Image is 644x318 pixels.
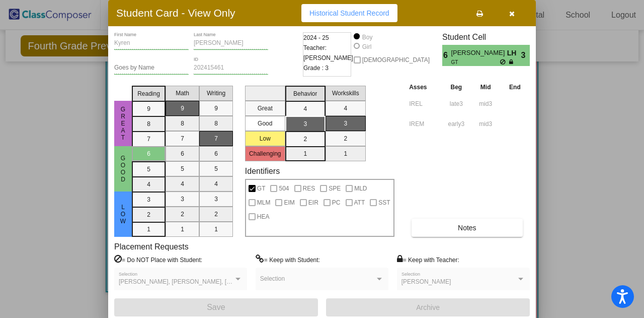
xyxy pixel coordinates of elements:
span: Low [119,204,128,225]
span: 3 [521,49,530,61]
th: End [500,82,530,93]
span: Notes [458,224,476,232]
input: Enter ID [194,65,268,72]
button: Archive [326,298,530,316]
th: Asses [407,82,441,93]
th: Mid [471,82,500,93]
span: SPE [329,182,341,195]
span: Historical Student Record [309,9,389,17]
label: = Keep with Student: [256,255,320,265]
button: Historical Student Record [301,4,397,22]
label: = Do NOT Place with Student: [114,255,202,265]
div: Boy [362,33,373,42]
span: [DEMOGRAPHIC_DATA] [362,54,430,66]
span: RES [303,182,315,195]
h3: Student Cell [442,32,530,42]
span: Good [119,155,128,183]
span: LH [507,48,521,58]
span: [PERSON_NAME] [401,278,451,285]
span: Teacher: [PERSON_NAME] [303,43,353,63]
span: GT [451,58,500,66]
button: Save [114,298,318,316]
span: Great [119,106,128,141]
span: MLM [257,197,271,209]
span: Grade : 3 [303,63,329,73]
span: Archive [416,303,440,311]
span: HEA [257,211,270,223]
input: goes by name [114,65,189,72]
span: EIR [308,197,318,209]
span: 6 [442,49,451,61]
span: EIM [284,197,294,209]
span: [PERSON_NAME], [PERSON_NAME], [PERSON_NAME] [119,278,274,285]
input: assessment [409,96,439,111]
h3: Student Card - View Only [116,7,235,19]
span: 504 [279,182,289,195]
label: Placement Requests [114,242,189,251]
span: Save [207,303,225,311]
div: Girl [362,42,372,51]
label: Identifiers [245,166,280,176]
button: Notes [412,219,522,237]
span: ATT [354,197,365,209]
label: = Keep with Teacher: [397,255,459,265]
span: PC [332,197,341,209]
th: Beg [441,82,471,93]
span: SST [378,197,390,209]
span: 2024 - 25 [303,33,329,43]
span: MLD [354,182,367,195]
span: GT [257,182,266,195]
input: assessment [409,116,439,132]
span: [PERSON_NAME] [451,48,507,58]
